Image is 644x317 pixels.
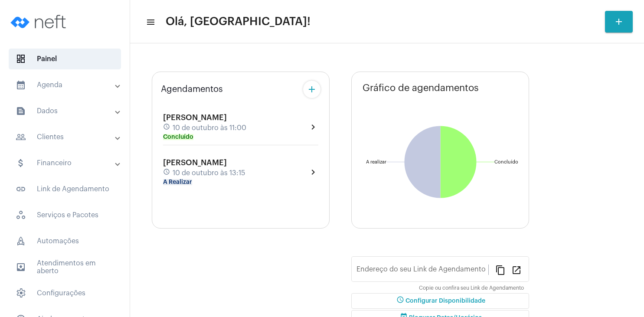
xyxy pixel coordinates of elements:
mat-panel-title: Financeiro [16,158,116,168]
mat-panel-title: Clientes [16,132,116,142]
mat-icon: add [614,16,624,27]
span: Gráfico de agendamentos [363,83,479,93]
span: Link de Agendamento [9,179,121,199]
mat-hint: Copie ou confira seu Link de Agendamento [419,285,524,291]
mat-icon: sidenav icon [16,80,26,90]
mat-icon: sidenav icon [146,17,154,27]
mat-icon: schedule [395,296,405,306]
mat-chip: Concluído [163,134,193,140]
mat-icon: add [307,84,317,95]
span: 10 de outubro às 11:00 [173,124,246,132]
span: [PERSON_NAME] [163,114,227,121]
mat-icon: chevron_right [308,167,318,177]
mat-icon: chevron_right [308,122,318,132]
mat-chip: A Realizar [163,179,192,185]
span: sidenav icon [16,288,26,298]
span: Configurações [9,283,121,304]
span: [PERSON_NAME] [163,159,227,167]
span: Configurar Disponibilidade [395,298,485,304]
mat-expansion-panel-header: sidenav iconClientes [5,127,130,147]
span: 10 de outubro às 13:15 [173,169,245,177]
mat-icon: sidenav icon [16,158,26,168]
span: Serviços e Pacotes [9,205,121,225]
img: logo-neft-novo-2.png [7,4,72,39]
mat-icon: sidenav icon [16,106,26,116]
mat-expansion-panel-header: sidenav iconFinanceiro [5,153,130,173]
span: Atendimentos em aberto [9,257,121,278]
text: A realizar [366,160,386,164]
mat-icon: open_in_new [511,265,522,275]
span: Automações [9,231,121,252]
span: Painel [9,49,121,69]
span: sidenav icon [16,236,26,246]
mat-icon: sidenav icon [16,184,26,194]
span: Olá, [GEOGRAPHIC_DATA]! [166,15,311,29]
input: Link [356,267,488,275]
mat-icon: content_copy [495,265,506,275]
text: Concluído [494,160,518,164]
span: Agendamentos [161,85,223,94]
mat-expansion-panel-header: sidenav iconDados [5,101,130,121]
mat-icon: sidenav icon [16,262,26,272]
mat-icon: schedule [163,123,171,133]
mat-panel-title: Dados [16,106,116,116]
mat-panel-title: Agenda [16,80,116,90]
mat-icon: schedule [163,168,171,178]
span: sidenav icon [16,54,26,64]
mat-expansion-panel-header: sidenav iconAgenda [5,75,130,95]
button: Configurar Disponibilidade [351,293,529,309]
mat-icon: sidenav icon [16,132,26,142]
span: sidenav icon [16,210,26,220]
